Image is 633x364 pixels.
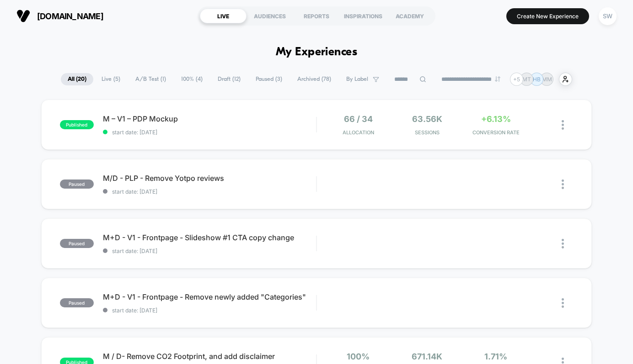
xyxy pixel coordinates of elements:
div: LIVE [200,9,247,23]
div: AUDIENCES [247,9,293,23]
span: 100% [347,352,370,361]
button: [DOMAIN_NAME] [14,9,106,23]
img: close [562,120,564,130]
span: start date: [DATE] [103,129,316,136]
span: Draft ( 12 ) [211,73,247,85]
span: +6.13% [481,114,511,124]
div: INSPIRATIONS [340,9,386,23]
p: MT [522,76,531,83]
img: Visually logo [16,9,30,23]
span: M+D - V1 - Frontpage - Slideshow #1 CTA copy change [103,233,316,242]
span: M/D - PLP - Remove Yotpo reviews [103,174,316,183]
img: close [562,239,564,248]
img: close [562,298,564,308]
img: end [495,76,500,82]
span: Allocation [343,129,374,136]
span: Paused ( 3 ) [249,73,289,85]
span: [DOMAIN_NAME] [37,11,103,21]
img: close [562,179,564,189]
span: start date: [DATE] [103,307,316,314]
span: start date: [DATE] [103,248,316,254]
span: start date: [DATE] [103,188,316,195]
div: REPORTS [293,9,340,23]
span: paused [60,298,94,307]
span: A/B Test ( 1 ) [129,73,173,85]
div: + 5 [510,73,523,86]
button: SW [596,7,619,26]
span: published [60,120,94,129]
span: M – V1 – PDP Mockup [103,114,316,123]
span: 1.71% [484,352,507,361]
button: Create New Experience [506,8,589,24]
span: M / D- Remove CO2 Footprint, and add disclaimer [103,352,316,361]
h1: My Experiences [276,46,358,59]
span: 100% ( 4 ) [174,73,209,85]
span: paused [60,179,94,189]
span: M+D - V1 - Frontpage - Remove newly added "Categories" [103,292,316,301]
span: Live ( 5 ) [95,73,127,85]
span: 671.14k [412,352,442,361]
span: All ( 20 ) [61,73,93,85]
span: By Label [346,76,368,83]
p: MM [542,76,552,83]
span: Sessions [395,129,459,136]
p: HB [533,76,541,83]
span: 66 / 34 [344,114,373,124]
div: SW [599,7,617,25]
span: CONVERSION RATE [464,129,528,136]
span: 63.56k [412,114,442,124]
span: Archived ( 78 ) [290,73,338,85]
span: paused [60,239,94,248]
div: ACADEMY [386,9,433,23]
